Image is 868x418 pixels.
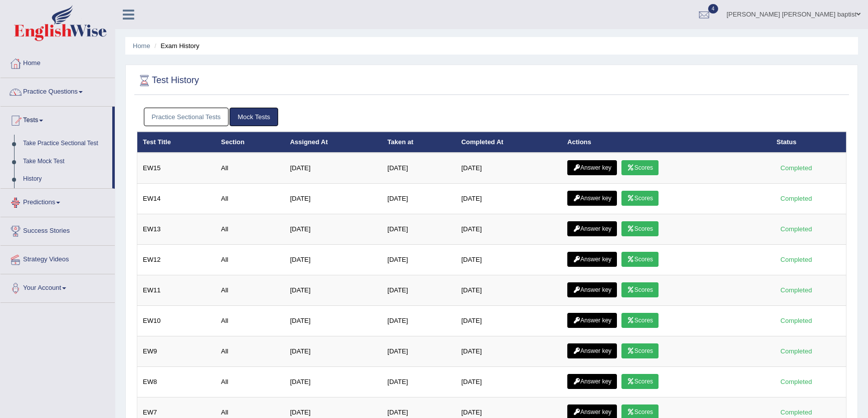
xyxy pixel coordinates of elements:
a: Answer key [567,160,617,175]
td: EW8 [137,367,215,397]
div: Completed [777,224,816,234]
td: EW12 [137,245,215,275]
td: [DATE] [382,336,456,367]
a: Answer key [567,313,617,328]
a: Success Stories [1,217,115,242]
td: All [215,367,285,397]
th: Test Title [137,132,215,153]
td: [DATE] [285,214,382,245]
td: [DATE] [456,184,562,214]
a: Scores [621,221,659,236]
td: [DATE] [285,367,382,397]
th: Taken at [382,132,456,153]
a: Answer key [567,252,617,267]
td: [DATE] [382,367,456,397]
a: Answer key [567,191,617,206]
a: Scores [621,313,659,328]
div: Completed [777,163,816,173]
a: Answer key [567,374,617,389]
td: [DATE] [285,184,382,214]
td: All [215,245,285,275]
td: All [215,214,285,245]
li: Exam History [152,41,199,51]
th: Section [215,132,285,153]
a: Answer key [567,282,617,297]
a: Scores [621,343,659,358]
div: Completed [777,346,816,356]
td: [DATE] [382,214,456,245]
a: Home [1,50,115,75]
td: [DATE] [382,184,456,214]
h2: Test History [137,73,199,88]
td: [DATE] [285,245,382,275]
a: Your Account [1,274,115,299]
span: 4 [708,4,718,14]
a: Scores [621,374,659,389]
td: [DATE] [456,214,562,245]
td: All [215,275,285,306]
td: [DATE] [456,336,562,367]
td: All [215,153,285,184]
th: Actions [562,132,771,153]
a: Scores [621,191,659,206]
td: [DATE] [285,153,382,184]
a: Mock Tests [230,108,278,126]
td: EW11 [137,275,215,306]
td: EW9 [137,336,215,367]
td: EW10 [137,306,215,336]
div: Completed [777,285,816,295]
td: [DATE] [285,336,382,367]
td: [DATE] [382,275,456,306]
a: Scores [621,160,659,175]
td: [DATE] [456,245,562,275]
a: Answer key [567,343,617,358]
div: Completed [777,315,816,326]
td: [DATE] [382,306,456,336]
td: All [215,336,285,367]
a: Predictions [1,189,115,214]
td: EW14 [137,184,215,214]
td: [DATE] [456,306,562,336]
th: Status [771,132,846,153]
a: History [19,170,112,188]
a: Strategy Videos [1,246,115,271]
a: Practice Questions [1,78,115,103]
td: [DATE] [285,275,382,306]
td: [DATE] [285,306,382,336]
td: All [215,184,285,214]
th: Assigned At [285,132,382,153]
a: Scores [621,282,659,297]
div: Completed [777,407,816,417]
td: All [215,306,285,336]
td: [DATE] [456,367,562,397]
td: [DATE] [382,245,456,275]
div: Completed [777,254,816,265]
td: [DATE] [382,153,456,184]
a: Take Mock Test [19,153,112,171]
a: Scores [621,252,659,267]
td: EW15 [137,153,215,184]
a: Tests [1,107,112,132]
td: [DATE] [456,275,562,306]
div: Completed [777,193,816,204]
a: Take Practice Sectional Test [19,135,112,153]
a: Answer key [567,221,617,236]
th: Completed At [456,132,562,153]
a: Home [133,42,150,50]
a: Practice Sectional Tests [144,108,229,126]
td: [DATE] [456,153,562,184]
td: EW13 [137,214,215,245]
div: Completed [777,376,816,387]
